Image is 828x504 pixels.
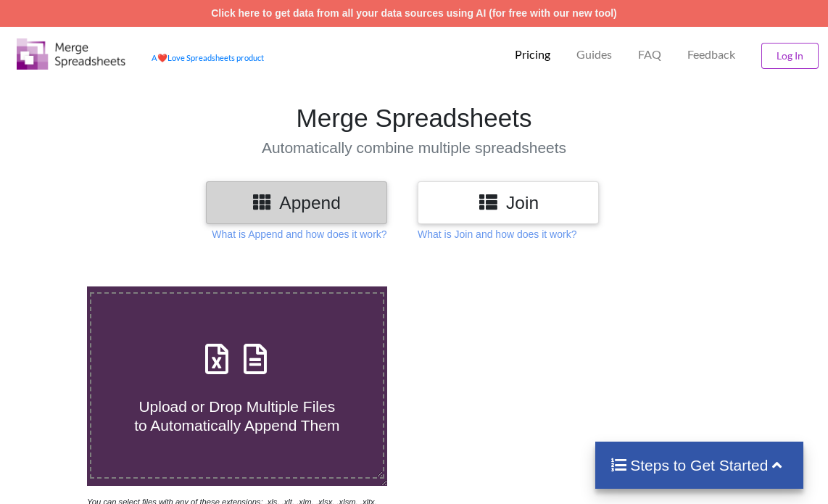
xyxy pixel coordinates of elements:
[152,53,264,62] a: AheartLove Spreadsheets product
[212,227,386,241] p: What is Append and how does it work?
[217,192,376,213] h3: Append
[429,192,588,213] h3: Join
[761,43,819,69] button: Log In
[638,47,661,62] p: FAQ
[134,398,339,433] span: Upload or Drop Multiple Files to Automatically Append Them
[687,49,735,60] span: Feedback
[17,38,125,70] img: Logo.png
[610,456,789,474] h4: Steps to Get Started
[211,7,617,19] a: Click here to get data from all your data sources using AI (for free with our new tool)
[157,53,167,62] span: heart
[515,47,550,62] p: Pricing
[576,47,612,62] p: Guides
[418,227,576,241] p: What is Join and how does it work?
